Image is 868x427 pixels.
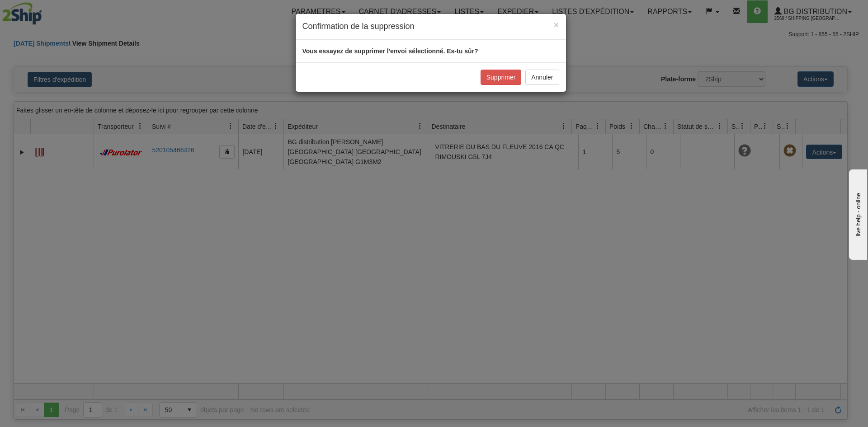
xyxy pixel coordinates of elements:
span: × [553,19,559,30]
button: Supprimer [481,70,522,85]
button: Annuler [525,70,559,85]
button: Close [553,20,559,29]
h4: Confirmation de la suppression [302,21,559,33]
div: live help - online [7,8,84,14]
iframe: chat widget [847,167,867,259]
strong: Vous essayez de supprimer l'envoi sélectionné. Es-tu sûr? [302,47,478,55]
